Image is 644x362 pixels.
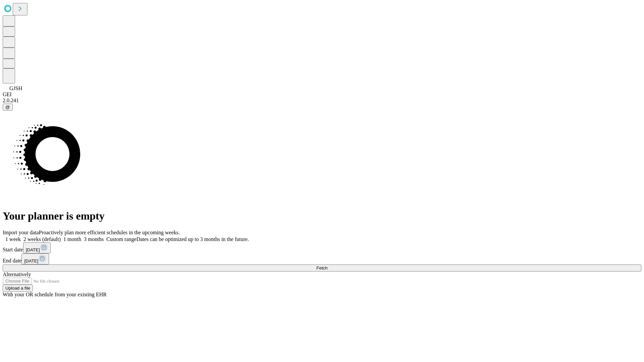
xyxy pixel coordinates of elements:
span: 3 months [84,236,104,242]
span: 1 week [5,236,21,242]
span: Dates can be optimized up to 3 months in the future. [137,236,249,242]
h1: Your planner is empty [3,210,641,222]
button: [DATE] [23,242,51,253]
span: With your OR schedule from your existing EHR [3,292,107,297]
div: End date [3,253,641,264]
div: 2.0.241 [3,98,641,104]
span: 2 weeks (default) [23,236,61,242]
span: Alternatively [3,271,31,277]
span: 1 month [63,236,81,242]
span: Import your data [3,230,39,235]
span: [DATE] [24,258,38,263]
span: GJSH [9,85,22,91]
button: [DATE] [21,253,49,264]
span: [DATE] [26,247,40,252]
span: @ [5,105,10,110]
div: Start date [3,242,641,253]
button: @ [3,104,13,111]
span: Proactively plan more efficient schedules in the upcoming weeks. [39,230,180,235]
div: GEI [3,92,641,98]
span: Fetch [316,265,327,270]
button: Fetch [3,264,641,271]
span: Custom range [106,236,136,242]
button: Upload a file [3,285,33,292]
